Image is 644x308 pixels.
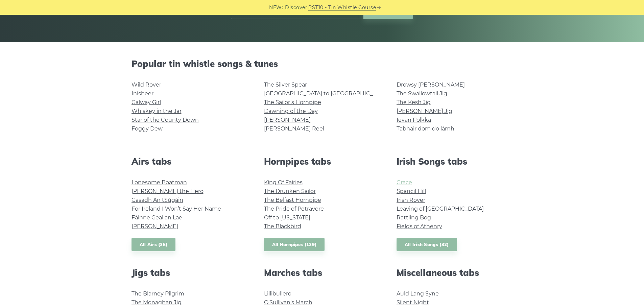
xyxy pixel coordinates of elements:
span: Discover [285,4,307,11]
a: All Hornpipes (139) [264,238,325,252]
a: [GEOGRAPHIC_DATA] to [GEOGRAPHIC_DATA] [264,90,389,97]
a: All Irish Songs (32) [397,238,457,252]
h2: Miscellaneous tabs [397,267,513,278]
a: Galway Girl [132,99,161,105]
h2: Marches tabs [264,267,380,278]
a: Fáinne Geal an Lae [132,214,182,221]
a: Inisheer [132,90,153,97]
a: The Drunken Sailor [264,188,316,194]
a: Tabhair dom do lámh [397,125,454,132]
a: [PERSON_NAME] Reel [264,125,324,132]
a: Star of the County Down [132,117,199,123]
a: Auld Lang Syne [397,290,439,297]
span: NEW: [269,4,283,11]
a: The Pride of Petravore [264,206,324,212]
a: Foggy Dew [132,125,163,132]
a: Ievan Polkka [397,117,431,123]
a: Whiskey in the Jar [132,108,182,114]
a: Drowsy [PERSON_NAME] [397,81,465,88]
a: The Kesh Jig [397,99,431,105]
a: PST10 - Tin Whistle Course [308,4,376,11]
a: O’Sullivan’s March [264,299,312,306]
a: The Blarney Pilgrim [132,290,184,297]
a: [PERSON_NAME] Jig [397,108,452,114]
a: Casadh An tSúgáin [132,197,183,203]
a: The Blackbird [264,223,301,230]
a: All Airs (36) [132,238,176,252]
a: The Silver Spear [264,81,307,88]
a: Spancil Hill [397,188,426,194]
a: [PERSON_NAME] [264,117,311,123]
a: Dawning of the Day [264,108,318,114]
a: [PERSON_NAME] [132,223,178,230]
a: Rattling Bog [397,214,431,221]
a: Silent Night [397,299,429,306]
a: Grace [397,179,412,186]
a: The Sailor’s Hornpipe [264,99,321,105]
a: Wild Rover [132,81,161,88]
a: Irish Rover [397,197,425,203]
h2: Irish Songs tabs [397,156,513,167]
a: The Monaghan Jig [132,299,182,306]
a: Fields of Athenry [397,223,442,230]
a: Off to [US_STATE] [264,214,310,221]
a: The Belfast Hornpipe [264,197,321,203]
a: The Swallowtail Jig [397,90,447,97]
a: [PERSON_NAME] the Hero [132,188,204,194]
h2: Hornpipes tabs [264,156,380,167]
a: Lonesome Boatman [132,179,187,186]
a: For Ireland I Won’t Say Her Name [132,206,221,212]
h2: Popular tin whistle songs & tunes [132,58,513,69]
h2: Airs tabs [132,156,248,167]
a: King Of Fairies [264,179,303,186]
a: Lillibullero [264,290,291,297]
h2: Jigs tabs [132,267,248,278]
a: Leaving of [GEOGRAPHIC_DATA] [397,206,484,212]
